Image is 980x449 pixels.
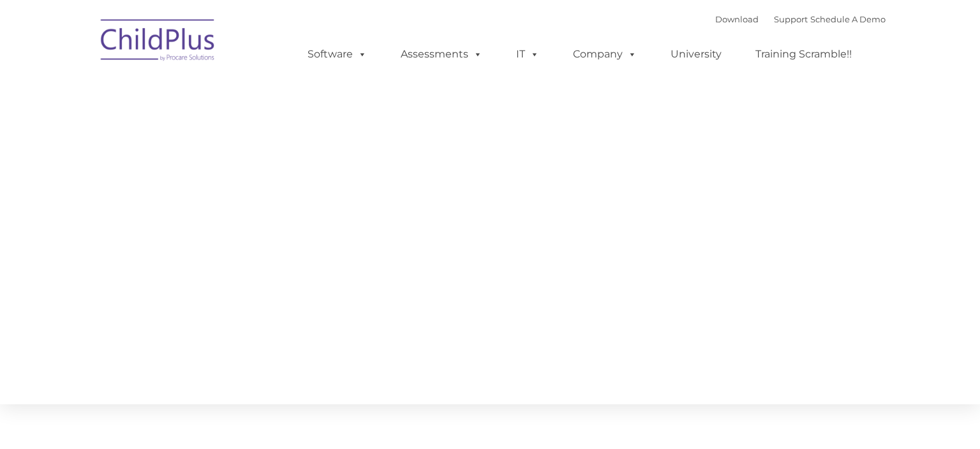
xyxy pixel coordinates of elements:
a: Download [715,14,759,24]
a: Training Scramble!! [743,42,865,67]
font: | [715,14,886,24]
a: Support [774,14,808,24]
a: Assessments [388,42,495,67]
img: ChildPlus by Procare Solutions [94,10,222,74]
a: University [658,42,734,67]
a: Software [295,42,380,67]
a: Company [560,42,650,67]
a: IT [503,42,552,67]
a: Schedule A Demo [810,14,886,24]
